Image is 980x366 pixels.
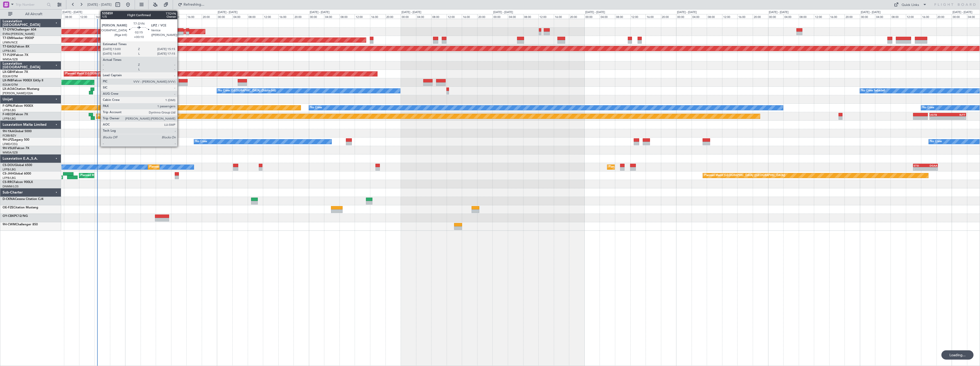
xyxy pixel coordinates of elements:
[3,37,13,40] span: T7-EMI
[3,28,36,31] a: T7-DYNChallenger 604
[3,168,16,171] a: LFPB/LBG
[3,147,29,150] a: 9H-VSLKFalcon 7X
[584,14,600,19] div: 00:00
[3,176,16,180] a: LFPB/LBG
[753,14,768,19] div: 20:00
[3,71,28,74] a: LX-GBHFalcon 7X
[171,14,187,19] div: 12:00
[930,138,942,146] div: No Crew
[3,83,18,87] a: EDLW/DTM
[3,113,14,116] span: F-HECD
[508,14,523,19] div: 04:00
[930,113,948,116] div: UGTB
[202,14,217,19] div: 20:00
[3,198,43,201] a: D-CKNACessna Citation CJ4
[3,57,18,61] a: WMSA/SZB
[3,206,13,209] span: OE-FZE
[149,163,230,171] div: Planned Maint [GEOGRAPHIC_DATA] ([GEOGRAPHIC_DATA])
[3,79,43,82] a: LX-INBFalcon 900EX EASy II
[3,54,28,57] a: T7-PJ29Falcon 7X
[3,37,34,40] a: T7-EMIHawker 900XP
[386,14,401,19] div: 20:00
[585,10,605,15] div: [DATE] - [DATE]
[914,164,926,167] div: ETSI
[3,147,15,150] span: 9H-VSLK
[783,14,799,19] div: 04:00
[609,163,690,171] div: Planned Maint [GEOGRAPHIC_DATA] ([GEOGRAPHIC_DATA])
[661,14,676,19] div: 20:00
[477,14,493,19] div: 20:00
[447,14,462,19] div: 12:00
[941,350,974,360] div: Loading...
[948,117,966,120] div: -
[3,142,17,146] a: LFMD/CEQ
[952,10,972,15] div: [DATE] - [DATE]
[183,3,205,6] span: Refreshing...
[324,14,340,19] div: 04:00
[310,104,322,112] div: No Crew
[87,2,112,7] span: [DATE] - [DATE]
[65,70,151,78] div: Planned Maint [GEOGRAPHIC_DATA] ([GEOGRAPHIC_DATA] Intl)
[3,108,16,112] a: LFPB/LBG
[768,14,784,19] div: 00:00
[704,172,785,179] div: Planned Maint [GEOGRAPHIC_DATA] ([GEOGRAPHIC_DATA])
[16,1,45,8] input: Trip Number
[294,14,309,19] div: 20:00
[722,14,738,19] div: 12:00
[930,117,948,120] div: -
[340,14,355,19] div: 08:00
[176,1,206,9] button: Refreshing...
[3,181,14,184] span: CS-RRC
[310,10,329,15] div: [DATE] - [DATE]
[3,172,31,175] a: CS-JHHGlobal 6000
[278,14,294,19] div: 16:00
[3,172,14,175] span: CS-JHH
[677,10,697,15] div: [DATE] - [DATE]
[3,223,16,226] span: 9H-CWM
[3,88,14,91] span: LX-AOA
[232,14,248,19] div: 04:00
[902,3,919,8] div: Quick Links
[600,14,615,19] div: 04:00
[861,87,885,95] div: No Crew Sabadell
[79,14,95,19] div: 12:00
[3,130,32,133] a: 9H-YAAGlobal 5000
[64,14,79,19] div: 08:00
[891,14,906,19] div: 08:00
[218,87,276,95] div: No Crew [GEOGRAPHIC_DATA] (Dublin Intl)
[707,14,722,19] div: 08:00
[926,167,937,170] div: -
[3,54,14,57] span: T7-PJ29
[676,14,692,19] div: 00:00
[156,14,171,19] div: 08:00
[3,223,38,226] a: 9H-CWMChallenger 850
[3,138,13,141] span: 9H-LPZ
[3,88,39,91] a: LX-AOACitation Mustang
[3,74,18,78] a: EDLW/DTM
[3,117,16,121] a: LFPB/LBG
[892,1,930,9] button: Quick Links
[3,49,16,53] a: LFPB/LBG
[3,181,33,184] a: CS-RRCFalcon 900LX
[98,112,179,120] div: Planned Maint [GEOGRAPHIC_DATA] ([GEOGRAPHIC_DATA])
[416,14,432,19] div: 04:00
[370,14,386,19] div: 16:00
[492,14,508,19] div: 00:00
[431,14,447,19] div: 08:00
[195,138,207,146] div: No Crew
[554,14,569,19] div: 16:00
[110,14,125,19] div: 20:00
[3,104,33,108] a: F-GPNJFalcon 900EX
[845,14,860,19] div: 20:00
[3,130,14,133] span: 9H-YAA
[13,12,54,16] span: All Aircraft
[737,14,753,19] div: 16:00
[3,45,29,48] a: T7-EAGLFalcon 8X
[125,14,141,19] div: 00:00
[906,14,921,19] div: 12:00
[217,14,232,19] div: 00:00
[948,113,966,116] div: RJTT
[3,104,14,108] span: F-GPNJ
[3,185,19,188] a: DNMM/LOS
[62,10,82,15] div: [DATE] - [DATE]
